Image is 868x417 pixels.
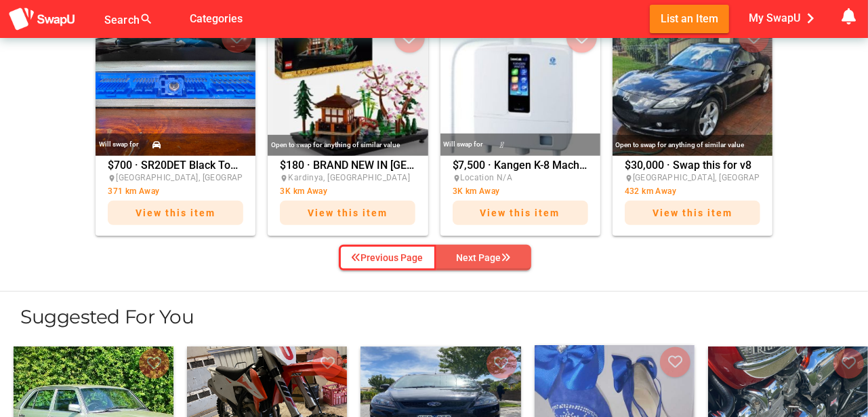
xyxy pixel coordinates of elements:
[169,11,186,27] i: false
[653,207,732,218] span: View this item
[613,20,772,156] img: duko847%40gmail.com%2F6a59ebb3-e6c6-40c0-ac97-2ff48eb300df%2F17545629801000012869.jpg
[453,160,588,232] div: $7,500 · Kangen K-8 Machine water filter machine
[264,20,431,236] a: Open to swap for anything of similar value$180 · BRAND NEW IN [GEOGRAPHIC_DATA] LEGO SETKardinya,...
[625,174,633,182] i: place
[8,7,76,32] img: aSD8y5uGLpzPJLYTcYcjNu3laj1c05W5KWf0Ds+Za8uybjssssuu+yyyy677LKX2n+PWMSDJ9a87AAAAABJRU5ErkJggg==
[800,8,821,28] i: chevron_right
[179,12,253,24] a: Categories
[480,207,560,218] span: View this item
[136,207,215,218] span: View this item
[625,186,676,196] span: 432 km Away
[339,245,436,271] button: Previous Page
[443,137,483,152] div: Will swap for
[108,174,116,182] i: place
[453,186,500,196] span: 3K km Away
[268,20,428,156] img: mcmharrison84%40gmail.com%2Fd50f3689-a52e-4a1a-81a4-a163d6575fa4%2F1754909891Screenshot_20250810_...
[352,250,423,266] div: Previous Page
[661,9,718,28] span: List an Item
[108,160,243,232] div: $700 · SR20DET Black Top ECU OEM Manual
[457,250,511,266] div: Next Page
[609,20,776,236] a: Open to swap for anything of similar value$30,000 · Swap this for v8[GEOGRAPHIC_DATA], [GEOGRAPHI...
[20,305,868,328] h1: Suggested For You
[99,137,139,152] div: Will swap for
[440,20,600,156] img: helen.cutts%40outlook.com%2F9a05f1c8-48fa-420a-92e2-84a3345b7bfc%2F17547281911000026756.jpg
[633,173,802,182] span: [GEOGRAPHIC_DATA], [GEOGRAPHIC_DATA]
[436,245,531,271] button: Next Page
[280,186,327,196] span: 3K km Away
[613,135,772,156] div: Open to swap for anything of similar value
[749,8,821,28] span: My SwapU
[650,5,729,33] button: List an Item
[92,20,259,236] a: Will swap for$700 · SR20DET Black Top ECU OEM Manual[GEOGRAPHIC_DATA], [GEOGRAPHIC_DATA]371 km Aw...
[280,160,415,232] div: $180 · BRAND NEW IN [GEOGRAPHIC_DATA] LEGO SET
[437,20,604,236] a: Will swap for$7,500 · Kangen K-8 Machine water filter machineLocation N/A3K km AwayView this item
[190,7,243,30] span: Categories
[308,207,388,218] span: View this item
[268,135,428,156] div: Open to swap for anything of similar value
[625,160,760,232] div: $30,000 · Swap this for v8
[116,173,285,182] span: [GEOGRAPHIC_DATA], [GEOGRAPHIC_DATA]
[179,5,253,33] button: Categories
[453,174,461,182] i: place
[280,174,288,182] i: place
[108,186,159,196] span: 371 km Away
[745,5,823,31] button: My SwapU
[288,173,410,182] span: Kardinya, [GEOGRAPHIC_DATA]
[461,173,513,182] span: Location N/A
[96,20,255,156] img: nicholas.robertson%2Bfacebook%40swapu.com.au%2F1315892566165118%2F1315892566165118-photo-0.jpg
